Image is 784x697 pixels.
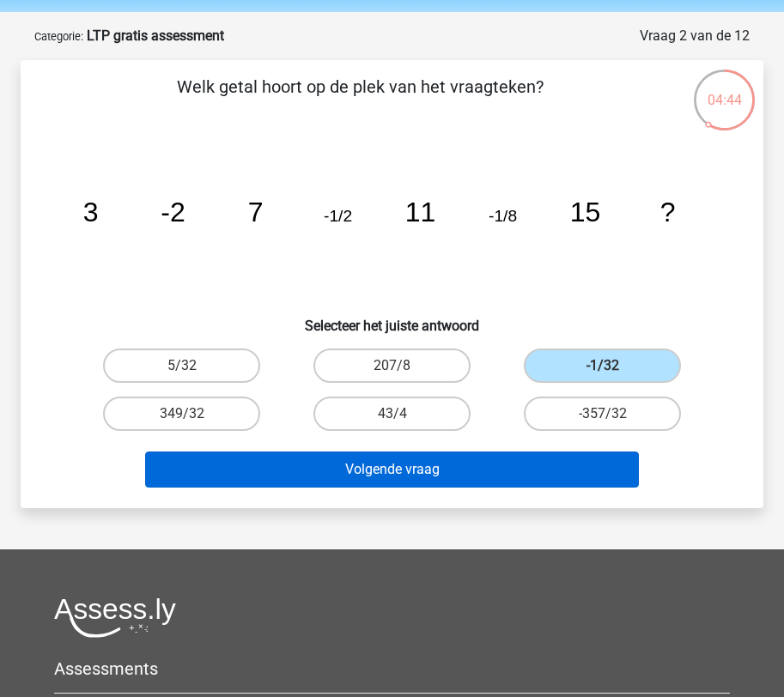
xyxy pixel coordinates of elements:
[103,397,260,431] label: 349/32
[34,30,83,43] small: Categorie:
[54,597,176,638] img: Assessly logo
[524,348,681,383] label: -1/32
[692,68,757,111] div: 04:44
[48,74,672,125] p: Welk getal hoort op de plek van het vraagteken?
[571,197,602,227] tspan: 15
[54,658,730,679] h5: Assessments
[324,207,352,225] tspan: -1/2
[661,197,677,227] tspan: ?
[87,27,224,44] strong: LTP gratis assessment
[640,26,750,46] div: Vraag 2 van de 12
[524,397,681,431] label: -357/32
[48,304,736,334] h6: Selecteer het juiste antwoord
[313,397,471,431] label: 43/4
[83,197,99,227] tspan: 3
[313,348,471,383] label: 207/8
[103,348,260,383] label: 5/32
[161,197,185,227] tspan: -2
[248,197,264,227] tspan: 7
[405,197,436,227] tspan: 11
[145,452,639,488] button: Volgende vraag
[489,207,518,225] tspan: -1/8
